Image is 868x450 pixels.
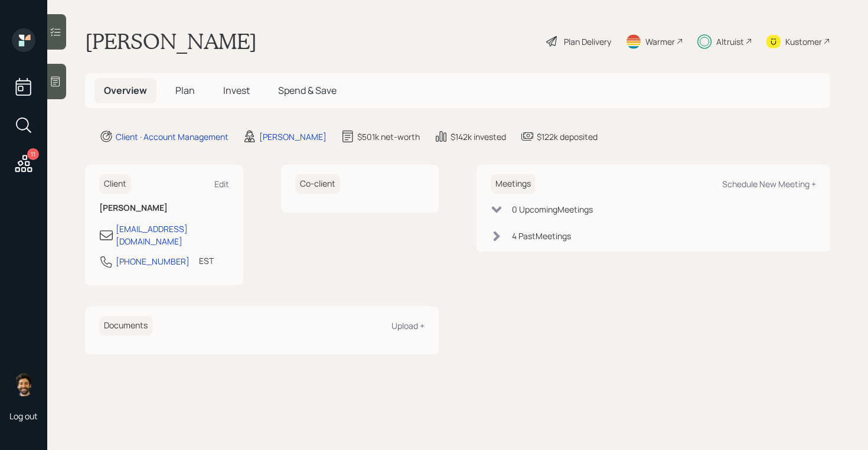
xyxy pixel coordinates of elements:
div: $501k net-worth [357,131,420,143]
h6: Meetings [491,174,536,194]
div: Edit [214,178,229,190]
h6: Client [99,174,131,194]
div: [EMAIL_ADDRESS][DOMAIN_NAME] [116,223,229,247]
div: Plan Delivery [564,35,611,48]
div: [PHONE_NUMBER] [116,255,190,268]
h6: Co-client [295,174,340,194]
div: Log out [9,410,38,422]
div: [PERSON_NAME] [259,131,327,143]
div: Altruist [716,35,744,48]
div: EST [199,255,214,267]
div: Schedule New Meeting + [722,178,816,190]
span: Overview [104,84,147,97]
div: Client · Account Management [116,131,229,143]
div: 0 Upcoming Meeting s [512,203,593,216]
div: $122k deposited [537,131,598,143]
span: Plan [175,84,195,97]
span: Invest [223,84,250,97]
div: Warmer [645,35,675,48]
img: eric-schwartz-headshot.png [12,373,35,396]
div: 11 [27,148,39,160]
h6: [PERSON_NAME] [99,203,229,213]
span: Spend & Save [278,84,337,97]
div: Upload + [391,320,425,331]
div: Kustomer [785,35,822,48]
div: $142k invested [451,131,506,143]
h6: Documents [99,316,152,335]
div: 4 Past Meeting s [512,230,571,242]
h1: [PERSON_NAME] [85,28,257,54]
